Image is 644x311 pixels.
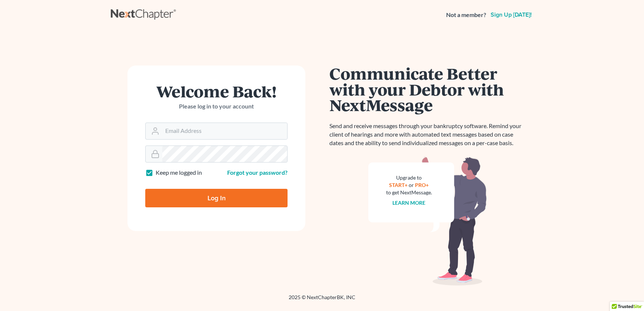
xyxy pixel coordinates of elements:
p: Send and receive messages through your bankruptcy software. Remind your client of hearings and mo... [329,122,526,147]
a: PRO+ [415,182,429,188]
h1: Communicate Better with your Debtor with NextMessage [329,66,526,113]
label: Keep me logged in [156,168,202,177]
a: Sign up [DATE]! [489,12,533,18]
h1: Welcome Back! [145,83,288,99]
span: or [409,182,414,188]
div: Upgrade to [386,174,432,181]
input: Email Address [162,123,287,139]
div: to get NextMessage. [386,189,432,196]
div: 2025 © NextChapterBK, INC [111,294,533,307]
a: START+ [389,182,408,188]
strong: Not a member? [446,11,486,19]
a: Learn more [393,200,426,206]
a: Forgot your password? [227,169,288,176]
input: Log In [145,189,288,207]
p: Please log in to your account [145,102,288,111]
img: nextmessage_bg-59042aed3d76b12b5cd301f8e5b87938c9018125f34e5fa2b7a6b67550977c72.svg [368,156,487,286]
